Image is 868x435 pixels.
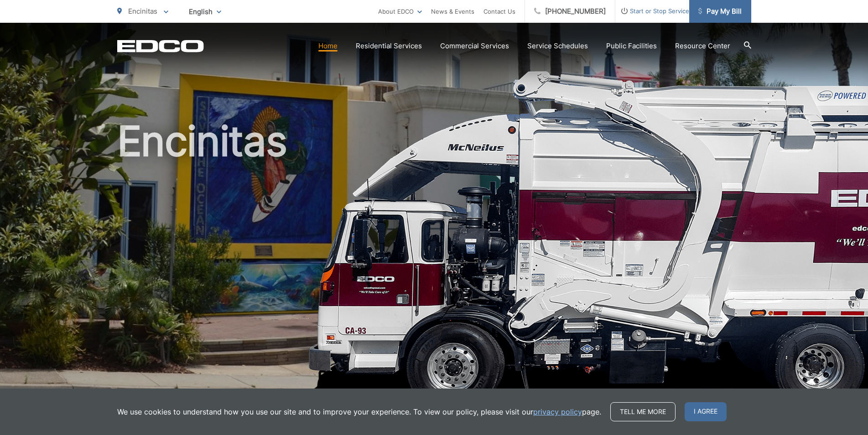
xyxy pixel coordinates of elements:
[527,41,588,51] a: Service Schedules
[610,402,676,421] a: Tell me more
[318,41,338,51] a: Home
[182,4,228,20] span: English
[378,6,422,17] a: About EDCO
[533,406,582,417] a: privacy policy
[117,406,601,417] p: We use cookies to understand how you use our site and to improve your experience. To view our pol...
[117,118,751,407] h1: Encinitas
[117,40,204,52] a: EDCD logo. Return to the homepage.
[128,7,157,15] span: Encinitas
[440,41,509,51] a: Commercial Services
[356,41,422,51] a: Residential Services
[685,402,727,421] span: I agree
[431,6,474,17] a: News & Events
[606,41,657,51] a: Public Facilities
[698,6,742,17] span: Pay My Bill
[675,41,730,51] a: Resource Center
[483,6,515,17] a: Contact Us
